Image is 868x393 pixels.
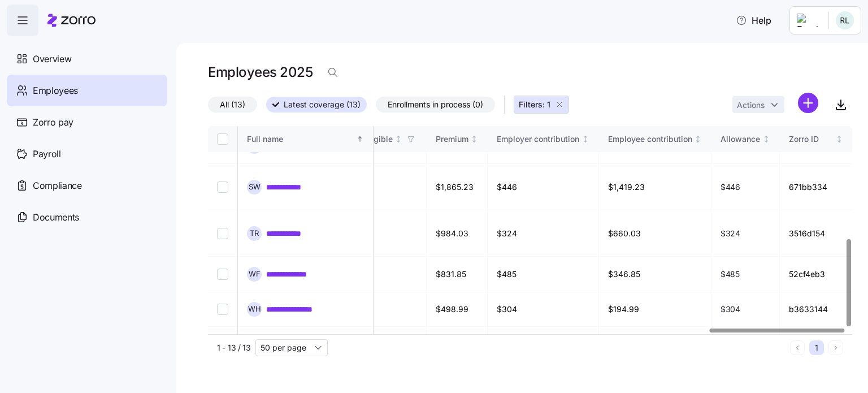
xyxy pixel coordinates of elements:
[762,135,770,143] div: Not sorted
[488,164,599,210] td: $446
[727,9,780,32] button: Help
[497,133,579,145] div: Employer contribution
[780,126,852,152] th: Zorro IDNot sorted
[488,126,599,152] th: Employer contributionNot sorted
[220,97,245,112] span: All (13)
[599,126,712,152] th: Employee contributionNot sorted
[249,270,261,278] span: W F
[394,135,402,143] div: Not sorted
[33,84,78,98] span: Employees
[599,164,712,210] td: $1,419.23
[7,106,167,138] a: Zorro pay
[388,97,483,112] span: Enrollments in process (0)
[694,135,702,143] div: Not sorted
[248,305,261,313] span: W H
[427,257,488,292] td: $831.85
[427,210,488,257] td: $984.03
[427,327,488,373] td: $1,204.51
[835,135,843,143] div: Not sorted
[7,43,167,75] a: Overview
[250,230,259,237] span: T R
[721,269,740,280] span: $485
[249,183,261,191] span: S W
[836,11,854,29] img: 30a8f389b6ea91f54e2de2955a4db355
[721,133,760,145] div: Allowance
[780,257,852,292] td: 52cf4eb3
[721,304,740,315] span: $304
[217,133,228,145] input: Select all records
[33,52,71,66] span: Overview
[711,126,780,152] th: AllowanceNot sorted
[217,228,228,239] input: Select record 10
[208,63,313,81] h1: Employees 2025
[790,340,805,355] button: Previous page
[599,210,712,257] td: $660.03
[737,101,765,109] span: Actions
[7,201,167,233] a: Documents
[427,164,488,210] td: $1,865.23
[488,257,599,292] td: $485
[599,292,712,327] td: $194.99
[488,292,599,327] td: $304
[7,170,167,201] a: Compliance
[780,292,852,327] td: b3633144
[427,292,488,327] td: $498.99
[828,340,843,355] button: Next page
[514,96,569,114] button: Filters: 1
[356,135,364,143] div: Sorted ascending
[217,182,228,193] input: Select record 9
[488,210,599,257] td: $324
[780,164,852,210] td: 671bb334
[7,138,167,170] a: Payroll
[436,133,468,145] div: Premium
[238,126,374,152] th: Full nameSorted ascending
[809,340,824,355] button: 1
[427,126,488,152] th: PremiumNot sorted
[736,14,771,27] span: Help
[33,147,61,161] span: Payroll
[217,342,251,353] span: 1 - 13 / 13
[721,228,740,239] span: $324
[33,115,73,129] span: Zorro pay
[217,304,228,315] input: Select record 12
[7,75,167,106] a: Employees
[33,210,79,224] span: Documents
[470,135,478,143] div: Not sorted
[247,133,354,145] div: Full name
[599,327,712,373] td: $521.51
[599,257,712,292] td: $346.85
[732,96,784,113] button: Actions
[284,97,361,112] span: Latest coverage (13)
[797,14,819,27] img: Employer logo
[798,93,818,113] svg: add icon
[608,133,692,145] div: Employee contribution
[581,135,589,143] div: Not sorted
[33,179,82,193] span: Compliance
[337,126,427,152] th: HSA eligibleNot sorted
[789,133,834,145] div: Zorro ID
[721,182,740,193] span: $446
[217,269,228,280] input: Select record 11
[780,210,852,257] td: 3516d154
[780,327,852,373] td: 788941fd
[519,99,550,110] span: Filters: 1
[488,327,599,373] td: $683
